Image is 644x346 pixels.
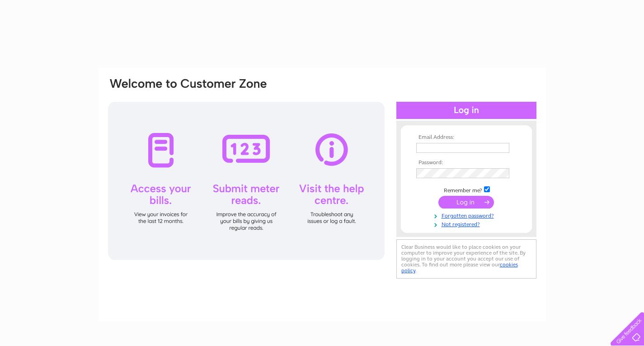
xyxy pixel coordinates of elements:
div: Clear Business would like to place cookies on your computer to improve your experience of the sit... [396,239,536,279]
a: cookies policy [401,261,518,274]
td: Remember me? [414,185,519,194]
a: Not registered? [416,219,519,228]
th: Password: [414,160,519,166]
input: Submit [438,196,494,209]
th: Email Address: [414,134,519,141]
a: Forgotten password? [416,211,519,219]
